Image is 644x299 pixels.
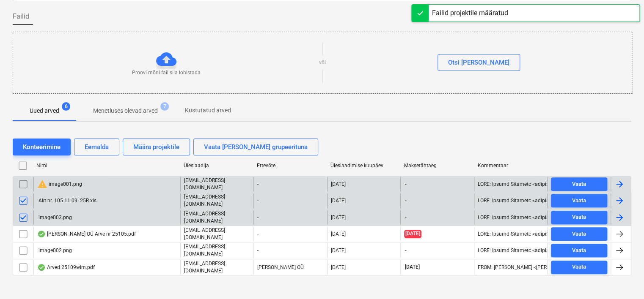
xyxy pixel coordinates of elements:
[432,8,508,18] div: Failid projektile määratud
[253,227,327,241] div: -
[74,139,119,155] button: Eemalda
[551,177,607,191] button: Vaata
[204,141,308,152] div: Vaata [PERSON_NAME] grupeerituna
[184,260,250,275] p: [EMAIL_ADDRESS][DOMAIN_NAME]
[572,179,586,189] div: Vaata
[330,163,397,169] div: Üleslaadimise kuupäev
[551,227,607,241] button: Vaata
[331,247,346,253] div: [DATE]
[331,198,346,204] div: [DATE]
[13,139,71,155] button: Konteerimine
[572,196,586,206] div: Vaata
[404,214,407,221] span: -
[572,229,586,239] div: Vaata
[551,261,607,274] button: Vaata
[184,177,250,191] p: [EMAIL_ADDRESS][DOMAIN_NAME]
[477,163,544,169] div: Kommentaar
[257,163,324,169] div: Ettevõte
[404,197,407,204] span: -
[253,193,327,208] div: -
[37,264,46,271] div: Andmed failist loetud
[37,179,82,189] div: image001.png
[13,32,632,94] div: Proovi mõni fail siia lohistadavõiOtsi [PERSON_NAME]
[404,181,407,188] span: -
[551,211,607,224] button: Vaata
[184,210,250,225] p: [EMAIL_ADDRESS][DOMAIN_NAME]
[331,215,346,220] div: [DATE]
[37,231,46,237] div: Andmed failist loetud
[253,210,327,225] div: -
[37,198,96,204] div: Akt nr. 105 11.09. 25R.xls
[404,230,421,238] span: [DATE]
[404,247,407,254] span: -
[331,264,346,270] div: [DATE]
[93,106,158,115] p: Menetluses olevad arved
[404,163,471,169] div: Maksetähtaeg
[193,139,318,155] button: Vaata [PERSON_NAME] grupeerituna
[37,264,95,271] div: Arved 25109wim.pdf
[132,69,201,76] p: Proovi mõni fail siia lohistada
[438,54,520,71] button: Otsi [PERSON_NAME]
[331,231,346,237] div: [DATE]
[62,102,70,111] span: 6
[319,59,326,66] p: või
[30,106,59,115] p: Uued arved
[572,212,586,222] div: Vaata
[160,102,169,111] span: 7
[184,227,250,241] p: [EMAIL_ADDRESS][DOMAIN_NAME]
[184,243,250,258] p: [EMAIL_ADDRESS][DOMAIN_NAME]
[36,163,176,169] div: Nimi
[23,141,61,152] div: Konteerimine
[253,177,327,191] div: -
[13,11,29,22] span: Failid
[184,193,250,208] p: [EMAIL_ADDRESS][DOMAIN_NAME]
[572,262,586,272] div: Vaata
[253,260,327,275] div: [PERSON_NAME] OÜ
[37,215,72,220] div: image003.png
[37,231,136,237] div: [PERSON_NAME] OÜ Arve nr 25105.pdf
[404,264,421,271] span: [DATE]
[185,106,231,115] p: Kustutatud arved
[448,57,509,68] div: Otsi [PERSON_NAME]
[85,141,109,152] div: Eemalda
[331,181,346,187] div: [DATE]
[123,139,190,155] button: Määra projektile
[551,244,607,257] button: Vaata
[253,243,327,258] div: -
[133,141,179,152] div: Määra projektile
[37,179,47,189] span: warning
[183,163,250,169] div: Üleslaadija
[37,247,72,253] div: image002.png
[572,246,586,256] div: Vaata
[551,194,607,207] button: Vaata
